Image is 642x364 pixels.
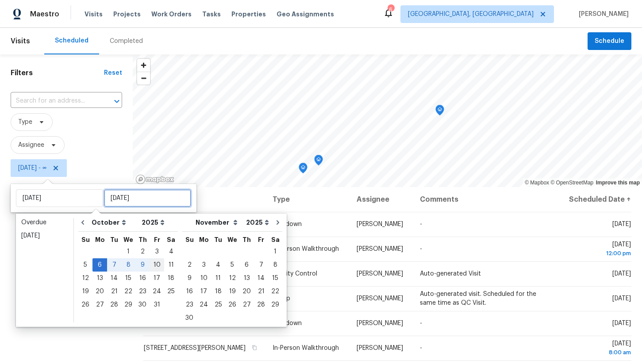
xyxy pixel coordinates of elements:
[550,180,593,186] a: OpenStreetMap
[18,216,71,322] ul: Date picker shortcuts
[225,258,239,272] div: Wed Nov 05 2025
[596,180,640,186] a: Improve this map
[78,285,92,298] div: Sun Oct 19 2025
[139,216,167,229] select: Year
[525,180,549,186] a: Mapbox
[250,344,258,352] button: Copy Address
[595,36,624,47] span: Schedule
[420,246,422,252] span: -
[182,298,196,311] div: Sun Nov 23 2025
[357,295,403,302] span: [PERSON_NAME]
[135,298,150,311] div: Thu Oct 30 2025
[164,259,178,271] div: 11
[196,272,211,285] div: Mon Nov 10 2025
[78,272,92,284] div: 12
[150,258,164,272] div: Fri Oct 10 2025
[182,259,196,271] div: 2
[350,187,413,212] th: Assignee
[164,272,178,284] div: 18
[164,245,178,258] div: 4
[566,341,631,357] span: [DATE]
[420,320,422,326] span: -
[182,312,196,324] div: 30
[559,187,631,212] th: Scheduled Date ↑
[121,285,135,298] div: Wed Oct 22 2025
[55,36,88,45] div: Scheduled
[231,10,266,19] span: Properties
[78,258,92,272] div: Sun Oct 05 2025
[110,37,143,46] div: Completed
[214,237,222,243] abbr: Tuesday
[271,237,280,243] abbr: Saturday
[121,245,135,258] div: Wed Oct 01 2025
[135,285,150,298] div: 23
[107,272,121,284] div: 14
[268,285,282,298] div: Sat Nov 22 2025
[150,285,164,298] div: Fri Oct 24 2025
[566,241,631,258] span: [DATE]
[107,259,121,271] div: 7
[182,272,196,285] div: Sun Nov 09 2025
[123,237,133,243] abbr: Wednesday
[111,95,123,107] button: Open
[268,245,282,258] div: 1
[85,10,103,19] span: Visits
[196,299,211,311] div: 24
[268,245,282,258] div: Sat Nov 01 2025
[239,258,254,272] div: Thu Nov 06 2025
[225,285,239,298] div: 19
[135,258,150,272] div: Thu Oct 09 2025
[254,299,268,311] div: 28
[199,237,209,243] abbr: Monday
[182,272,196,284] div: 9
[135,174,174,184] a: Mapbox homepage
[104,189,191,207] input: Fri, Oct 09
[92,272,107,284] div: 13
[92,285,107,298] div: Mon Oct 20 2025
[211,285,225,298] div: Tue Nov 18 2025
[254,285,268,298] div: 21
[575,10,629,19] span: [PERSON_NAME]
[107,285,121,298] div: Tue Oct 21 2025
[150,245,164,258] div: Fri Oct 03 2025
[150,259,164,271] div: 10
[254,272,268,285] div: Fri Nov 14 2025
[92,298,107,311] div: Mon Oct 27 2025
[30,10,59,19] span: Maestro
[202,11,221,17] span: Tasks
[144,345,246,351] span: [STREET_ADDRESS][PERSON_NAME]
[150,245,164,258] div: 3
[193,216,244,229] select: Month
[225,272,239,284] div: 12
[357,246,403,252] span: [PERSON_NAME]
[239,299,254,311] div: 27
[268,272,282,284] div: 15
[121,299,135,311] div: 29
[265,187,350,212] th: Type
[78,285,92,298] div: 19
[420,221,422,227] span: -
[357,221,403,227] span: [PERSON_NAME]
[566,249,631,258] div: 12:00 pm
[239,259,254,271] div: 6
[299,163,308,176] div: Map marker
[11,69,104,77] h1: Filters
[271,214,284,231] button: Go to next month
[196,285,211,298] div: 17
[21,231,68,240] div: [DATE]
[137,59,150,72] button: Zoom in
[78,272,92,285] div: Sun Oct 12 2025
[388,5,394,14] div: 6
[420,291,536,306] span: Auto-generated visit. Scheduled for the same time as QC Visit.
[357,271,403,277] span: [PERSON_NAME]
[182,285,196,298] div: 16
[413,187,559,212] th: Comments
[225,272,239,285] div: Wed Nov 12 2025
[135,245,150,258] div: Thu Oct 02 2025
[121,258,135,272] div: Wed Oct 08 2025
[239,285,254,298] div: 20
[135,299,150,311] div: 30
[254,285,268,298] div: Fri Nov 21 2025
[588,32,631,50] button: Schedule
